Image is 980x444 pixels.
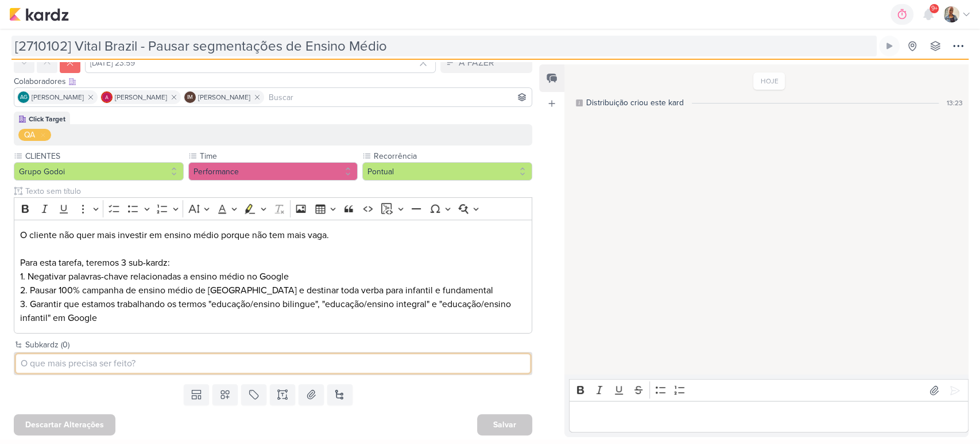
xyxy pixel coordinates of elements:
[14,162,184,181] button: Grupo Godoi
[18,91,29,103] div: Aline Gimenez Graciano
[32,92,84,102] span: [PERSON_NAME]
[362,162,532,181] button: Pontual
[198,92,250,102] span: [PERSON_NAME]
[266,90,529,104] input: Buscar
[459,56,494,70] div: A FAZER
[11,36,877,56] input: Kard Sem Título
[14,197,532,220] div: Editor toolbar
[947,98,963,108] div: 13:23
[115,92,167,102] span: [PERSON_NAME]
[576,99,583,106] div: Este log é visível à todos no kard
[85,52,436,73] input: Select a date
[188,162,358,181] button: Performance
[14,75,532,87] div: Colaboradores
[569,401,969,432] div: Editor editing area: main
[101,91,113,103] img: Alessandra Gomes
[20,256,526,325] p: Para esta tarefa, teremos 3 sub-kardz: 1. Negativar palavras-chave relacionadas a ensino médio no...
[586,97,684,109] div: Distribuição criou este kard
[440,52,532,73] button: A FAZER
[23,185,532,197] input: Texto sem título
[199,150,358,162] label: Time
[24,150,184,162] label: CLIENTES
[16,354,530,373] input: O que mais precisa ser feito?
[184,91,196,103] div: Isabella Machado Guimarães
[931,4,938,13] span: 9+
[25,339,532,351] div: Subkardz (0)
[9,7,69,21] img: kardz.app
[885,41,894,51] div: Ligar relógio
[187,95,193,101] p: IM
[373,150,532,162] label: Recorrência
[20,95,28,101] p: AG
[14,220,532,334] div: Editor editing area: main
[29,114,65,124] div: Click Target
[943,6,959,22] img: Iara Santos
[569,379,969,401] div: Editor toolbar
[20,228,526,256] p: O cliente não quer mais investir em ensino médio porque não tem mais vaga.
[24,129,35,141] div: QA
